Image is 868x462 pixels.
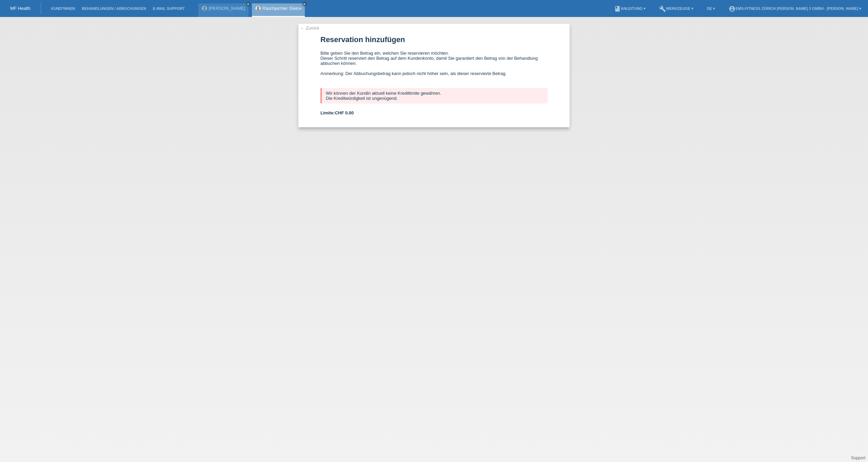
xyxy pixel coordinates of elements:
i: close [303,2,306,6]
i: book [614,5,621,12]
a: bookAnleitung ▾ [611,6,649,11]
a: buildWerkzeuge ▾ [656,6,697,11]
a: account_circleEMS-Fitness Zürich [PERSON_NAME] 3 GmbH - [PERSON_NAME] ▾ [725,6,865,11]
div: Bitte geben Sie den Betrag ein, welchen Sie reservieren möchten. Dieser Schritt reserviert den Be... [320,51,548,81]
a: [PERSON_NAME] [209,6,245,11]
a: Support [851,456,865,460]
i: build [659,5,666,12]
a: close [302,2,307,6]
a: E-Mail Support [150,6,188,11]
b: Limite: [320,110,354,115]
a: ← Zurück [300,25,319,31]
h1: Reservation hinzufügen [320,35,548,44]
i: account_circle [729,5,735,12]
div: Wir können der Kundin aktuell keine Kreditlimite gewähren. Die Kreditwürdigkeit ist ungenügend. [320,88,548,104]
a: close [246,2,251,6]
a: DE ▾ [704,6,718,11]
a: Raschpichler Gleice [262,6,302,11]
a: MF Health [10,6,31,11]
i: close [246,2,250,6]
a: Kund*innen [48,6,78,11]
span: CHF 0.00 [335,110,354,115]
a: Behandlungen / Abbuchungen [78,6,150,11]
